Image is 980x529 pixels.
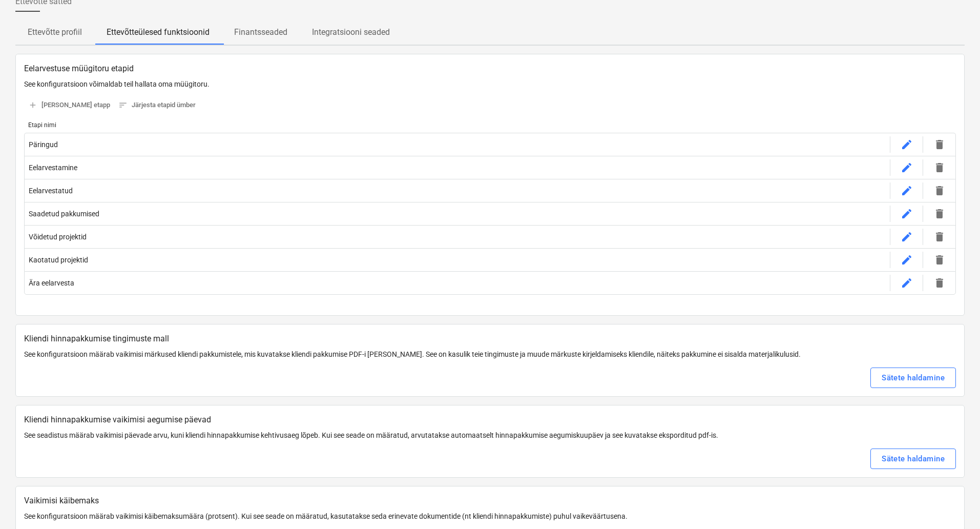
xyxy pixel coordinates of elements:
[901,231,913,243] span: edit
[882,371,945,384] div: Sätete haldamine
[24,511,956,521] p: See konfiguratsioon määrab vaikimisi käibemaksumäära (protsent). Kui see seade on määratud, kasut...
[312,26,390,38] p: Integratsiooni seaded
[114,97,200,113] button: Järjesta etapid ümber
[870,368,956,388] button: Sätete haldamine
[901,138,913,151] span: edit
[29,140,58,149] div: Päringud
[929,480,980,529] div: Vestlusvidin
[933,185,946,197] span: delete
[870,449,956,469] button: Sätete haldamine
[24,333,956,345] p: Kliendi hinnapakkumise tingimuste mall
[933,277,946,289] span: delete
[901,208,913,220] span: edit
[29,187,73,195] div: Eelarvestatud
[933,208,946,220] span: delete
[118,100,128,110] span: sort
[24,63,956,75] p: Eelarvestuse müügitoru etapid
[29,233,87,241] div: Võidetud projektid
[933,254,946,266] span: delete
[24,430,956,440] p: See seadistus määrab vaikimisi päevade arvu, kuni kliendi hinnapakkumise kehtivusaeg lõpeb. Kui s...
[24,495,956,507] p: Vaikimisi käibemaks
[28,100,37,110] span: add
[901,277,913,289] span: edit
[24,97,114,113] button: [PERSON_NAME] etapp
[29,164,77,172] div: Eelarvestamine
[118,99,196,111] span: Järjesta etapid ümber
[24,414,956,426] p: Kliendi hinnapakkumise vaikimisi aegumise päevad
[929,480,980,529] iframe: Chat Widget
[29,256,88,264] div: Kaotatud projektid
[882,452,945,465] div: Sätete haldamine
[933,231,946,243] span: delete
[24,349,956,359] p: See konfiguratsioon määrab vaikimisi märkused kliendi pakkumistele, mis kuvatakse kliendi pakkumi...
[107,26,210,38] p: Ettevõtteülesed funktsioonid
[234,26,287,38] p: Finantsseaded
[933,138,946,151] span: delete
[24,79,956,89] p: See konfiguratsioon võimaldab teil hallata oma müügitoru.
[901,254,913,266] span: edit
[28,121,886,129] div: Etapi nimi
[901,185,913,197] span: edit
[29,279,74,287] div: Ära eelarvesta
[28,99,110,111] span: [PERSON_NAME] etapp
[29,210,99,218] div: Saadetud pakkumised
[28,26,82,38] p: Ettevõtte profiil
[933,161,946,174] span: delete
[901,161,913,174] span: edit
